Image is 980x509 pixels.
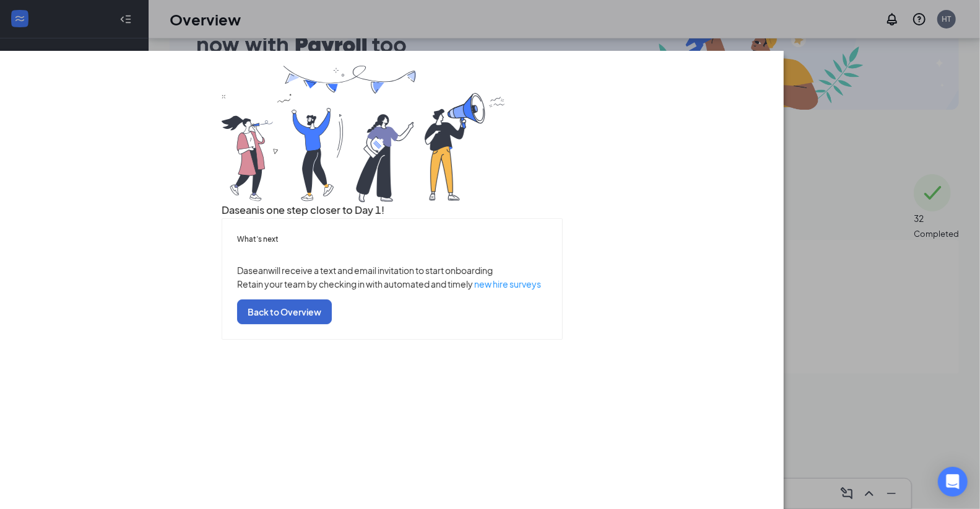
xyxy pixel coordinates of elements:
[222,66,506,202] img: you are all set
[938,467,968,497] div: Open Intercom Messenger
[237,263,547,277] p: Dasean will receive a text and email invitation to start onboarding
[237,299,332,324] button: Back to Overview
[474,278,541,290] a: new hire surveys
[222,202,563,218] h3: Dasean is one step closer to Day 1!
[237,277,547,291] p: Retain your team by checking in with automated and timely
[237,234,547,245] h5: What’s next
